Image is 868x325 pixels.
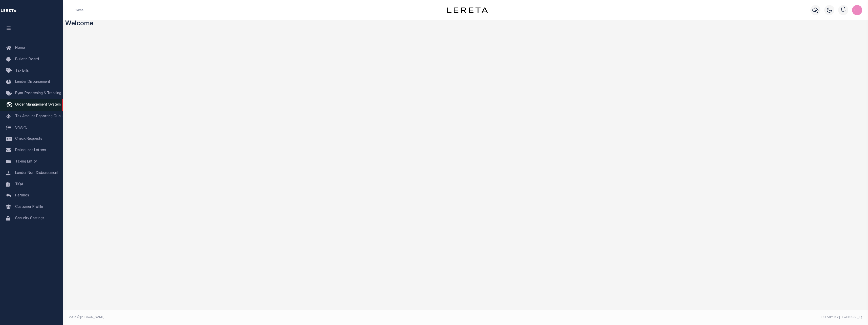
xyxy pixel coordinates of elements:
span: Tax Bills [15,69,29,73]
img: logo-dark.svg [447,7,488,13]
span: Customer Profile [15,205,43,209]
span: Order Management System [15,103,61,107]
h3: Welcome [65,20,866,28]
span: Bulletin Board [15,58,39,61]
img: svg+xml;base64,PHN2ZyB4bWxucz0iaHR0cDovL3d3dy53My5vcmcvMjAwMC9zdmciIHBvaW50ZXItZXZlbnRzPSJub25lIi... [852,5,862,15]
span: Home [15,46,25,50]
span: Refunds [15,194,29,197]
div: 2025 © [PERSON_NAME]. [65,315,466,319]
span: Lender Non-Disbursement [15,171,59,175]
span: Tax Amount Reporting Queue [15,115,64,118]
span: Delinquent Letters [15,149,46,152]
span: Check Requests [15,137,42,141]
span: TIQA [15,182,23,186]
span: Lender Disbursement [15,80,50,84]
li: Home [75,8,83,12]
span: Security Settings [15,217,44,220]
i: travel_explore [6,102,14,108]
span: Pymt Processing & Tracking [15,92,61,95]
div: Tax Admin v.[TECHNICAL_ID] [469,315,862,319]
span: Taxing Entity [15,160,37,164]
span: SNAPQ [15,126,28,129]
